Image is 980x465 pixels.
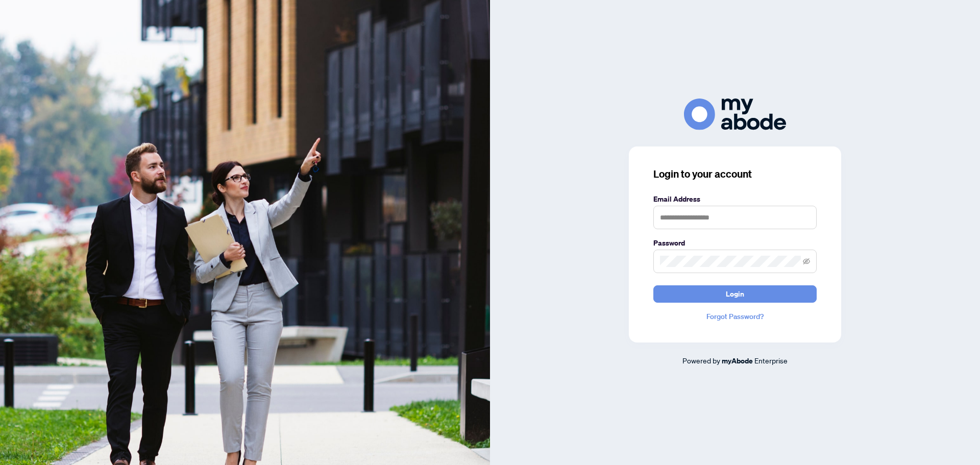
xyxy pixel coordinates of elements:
[722,355,753,366] a: myAbode
[653,193,817,205] label: Email Address
[653,285,817,303] button: Login
[684,99,786,130] img: ma-logo
[682,356,720,365] span: Powered by
[653,311,817,322] a: Forgot Password?
[803,258,810,265] span: eye-invisible
[653,167,817,181] h3: Login to your account
[726,286,744,302] span: Login
[653,237,817,249] label: Password
[754,356,788,365] span: Enterprise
